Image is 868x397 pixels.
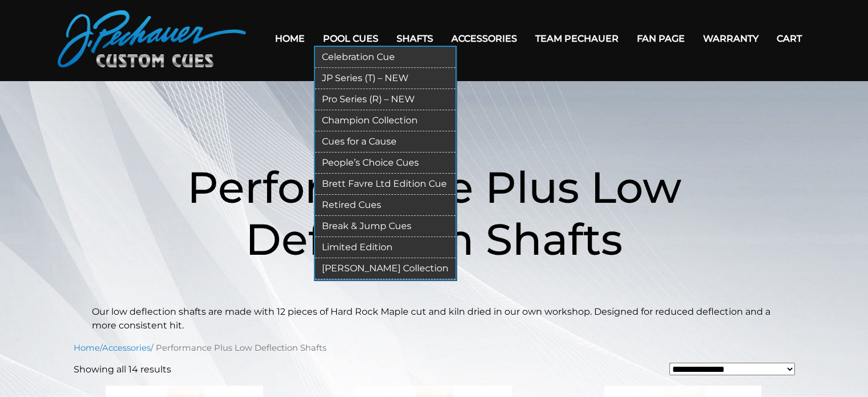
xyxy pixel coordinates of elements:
[266,24,314,53] a: Home
[768,24,811,53] a: Cart
[314,24,387,53] a: Pool Cues
[74,343,100,353] a: Home
[74,363,171,376] p: Showing all 14 results
[58,10,246,67] img: Pechauer Custom Cues
[315,110,455,131] a: Champion Collection
[315,131,455,153] a: Cues for a Cause
[442,24,526,53] a: Accessories
[92,305,777,332] p: Our low deflection shafts are made with 12 pieces of Hard Rock Maple cut and kiln dried in our ow...
[694,24,768,53] a: Warranty
[526,24,628,53] a: Team Pechauer
[628,24,694,53] a: Fan Page
[315,174,455,195] a: Brett Favre Ltd Edition Cue
[74,342,795,354] nav: Breadcrumb
[315,89,455,110] a: Pro Series (R) – NEW
[315,258,455,279] a: [PERSON_NAME] Collection
[669,363,795,375] select: Shop order
[315,237,455,258] a: Limited Edition
[315,47,455,68] a: Celebration Cue
[315,68,455,89] a: JP Series (T) – NEW
[387,24,442,53] a: Shafts
[315,153,455,174] a: People’s Choice Cues
[187,161,681,266] span: Performance Plus Low Deflection Shafts
[315,195,455,216] a: Retired Cues
[102,343,151,353] a: Accessories
[315,216,455,237] a: Break & Jump Cues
